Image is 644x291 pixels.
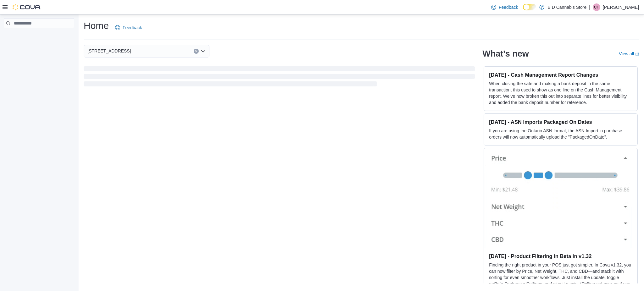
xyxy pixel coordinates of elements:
[494,281,522,286] em: Beta Features
[593,3,600,11] div: Cody Tomlinson
[4,30,74,45] nav: Complex example
[84,19,109,32] h1: Home
[87,47,131,55] span: [STREET_ADDRESS]
[594,3,599,11] span: CT
[619,51,639,56] a: View allExternal link
[499,4,518,10] span: Feedback
[489,119,632,125] h3: [DATE] - ASN Imports Packaged On Dates
[489,128,632,140] p: If you are using the Ontario ASN format, the ASN Import in purchase orders will now automatically...
[489,80,632,106] p: When closing the safe and making a bank deposit in the same transaction, this used to show as one...
[489,72,632,78] h3: [DATE] - Cash Management Report Changes
[523,4,536,10] input: Dark Mode
[113,21,144,34] a: Feedback
[635,52,639,56] svg: External link
[194,49,199,54] button: Clear input
[603,3,639,11] p: [PERSON_NAME]
[84,68,475,88] span: Loading
[489,253,632,259] h3: [DATE] - Product Filtering in Beta in v1.32
[589,3,590,11] p: |
[547,3,586,11] p: B D Cannabis Store
[13,4,41,10] img: Cova
[489,1,520,14] a: Feedback
[123,25,142,31] span: Feedback
[482,49,529,59] h2: What's new
[201,49,206,54] button: Open list of options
